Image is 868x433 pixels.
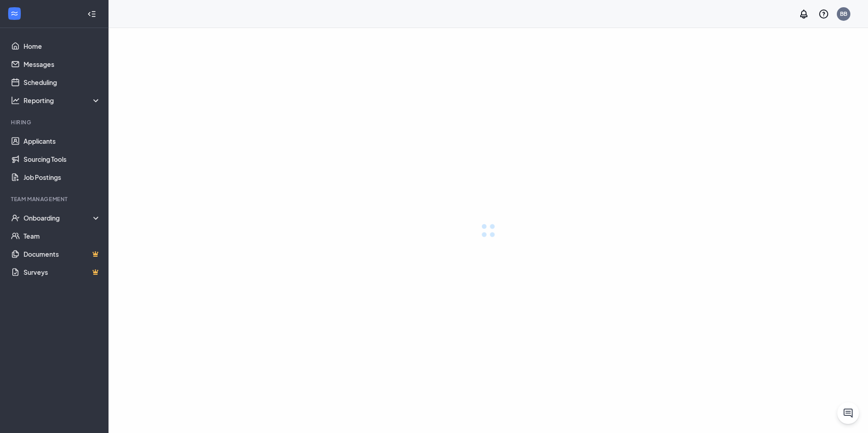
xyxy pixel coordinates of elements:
[24,245,101,263] a: DocumentsCrown
[10,9,19,18] svg: WorkstreamLogo
[11,213,20,222] svg: UserCheck
[24,263,101,281] a: SurveysCrown
[24,213,101,222] div: Onboarding
[24,96,101,105] div: Reporting
[818,9,829,19] svg: QuestionInfo
[837,402,859,424] button: ChatActive
[24,132,101,150] a: Applicants
[11,195,99,203] div: Team Management
[843,408,854,419] svg: ChatActive
[11,96,20,105] svg: Analysis
[24,227,101,245] a: Team
[11,118,99,126] div: Hiring
[840,10,847,18] div: BB
[24,150,101,168] a: Sourcing Tools
[24,168,101,186] a: Job Postings
[24,37,101,55] a: Home
[24,55,101,73] a: Messages
[798,9,809,19] svg: Notifications
[87,9,96,19] svg: Collapse
[24,73,101,91] a: Scheduling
